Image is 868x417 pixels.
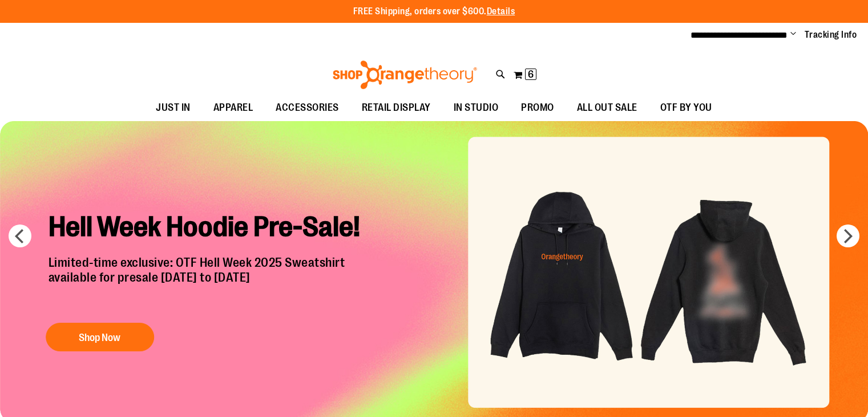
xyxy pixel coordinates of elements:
a: Details [487,6,515,17]
span: APPAREL [213,95,253,121]
span: RETAIL DISPLAY [362,95,431,121]
span: OTF BY YOU [660,95,712,121]
span: ACCESSORIES [276,95,339,121]
h2: Hell Week Hoodie Pre-Sale! [40,201,380,255]
p: Limited-time exclusive: OTF Hell Week 2025 Sweatshirt available for presale [DATE] to [DATE] [40,255,380,311]
button: next [837,224,859,247]
button: Shop Now [46,323,154,351]
span: JUST IN [156,95,191,121]
button: Account menu [790,29,796,41]
span: 6 [528,69,534,80]
img: Shop Orangetheory [331,61,479,89]
a: Tracking Info [805,29,857,41]
span: PROMO [521,95,554,121]
span: ALL OUT SALE [577,95,637,121]
p: FREE Shipping, orders over $600. [353,5,515,18]
span: IN STUDIO [454,95,499,121]
button: prev [9,224,31,247]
